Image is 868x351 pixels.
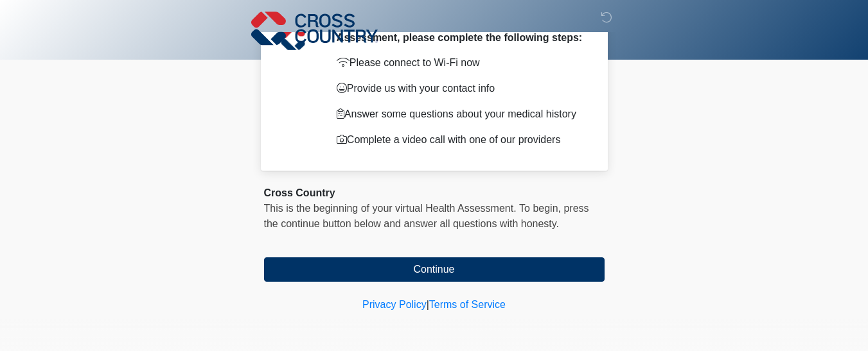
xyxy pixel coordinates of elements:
[337,132,585,148] p: Complete a video call with one of our providers
[427,299,429,310] a: |
[429,299,506,310] a: Terms of Service
[264,203,517,214] span: This is the beginning of your virtual Health Assessment.
[362,299,427,310] a: Privacy Policy
[264,203,589,229] span: press the continue button below and answer all questions with honesty.
[337,81,585,96] p: Provide us with your contact info
[251,10,378,47] img: Cross Country Logo
[519,203,563,214] span: To begin,
[264,257,605,282] button: Continue
[264,185,605,201] div: Cross Country
[337,55,585,71] p: Please connect to Wi-Fi now
[337,107,585,122] p: Answer some questions about your medical history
